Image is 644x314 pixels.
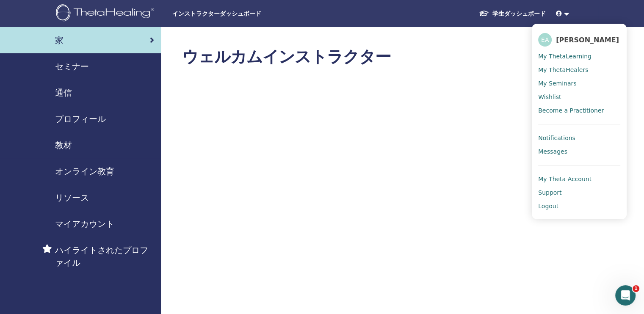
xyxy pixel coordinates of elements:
[538,202,558,210] span: Logout
[538,107,604,114] span: Become a Practitioner
[538,175,591,183] span: My Theta Account
[55,34,64,47] span: 家
[182,47,568,67] h2: ウェルカムインストラクター
[538,66,588,74] span: My ThetaHealers
[55,191,89,204] span: リソース
[55,86,72,99] span: 通信
[538,172,620,186] a: My Theta Account
[56,4,157,23] img: logo.png
[538,33,552,47] span: EA
[492,10,546,17] font: 学生ダッシュボード
[538,199,620,213] a: Logout
[55,218,114,230] span: マイアカウント
[538,52,591,60] span: My ThetaLearning
[55,165,114,178] span: オンライン教育
[633,285,639,292] span: 1
[538,104,620,117] a: Become a Practitioner
[538,80,576,87] span: My Seminars
[472,6,553,22] a: 学生ダッシュボード
[538,186,620,199] a: Support
[538,77,620,90] a: My Seminars
[55,139,72,151] span: 教材
[538,63,620,77] a: My ThetaHealers
[538,134,575,142] span: Notifications
[538,145,620,158] a: Messages
[538,50,620,63] a: My ThetaLearning
[538,93,561,101] span: Wishlist
[538,189,561,196] span: Support
[538,131,620,145] a: Notifications
[55,244,154,269] span: ハイライトされたプロファイル
[538,90,620,104] a: Wishlist
[538,30,620,50] a: EA[PERSON_NAME]
[538,148,567,155] span: Messages
[55,113,106,125] span: プロフィール
[556,36,619,44] span: [PERSON_NAME]
[615,285,636,306] iframe: Intercom live chat
[172,9,299,18] span: インストラクターダッシュボード
[55,60,89,73] span: セミナー
[479,10,489,17] img: graduation-cap-white.svg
